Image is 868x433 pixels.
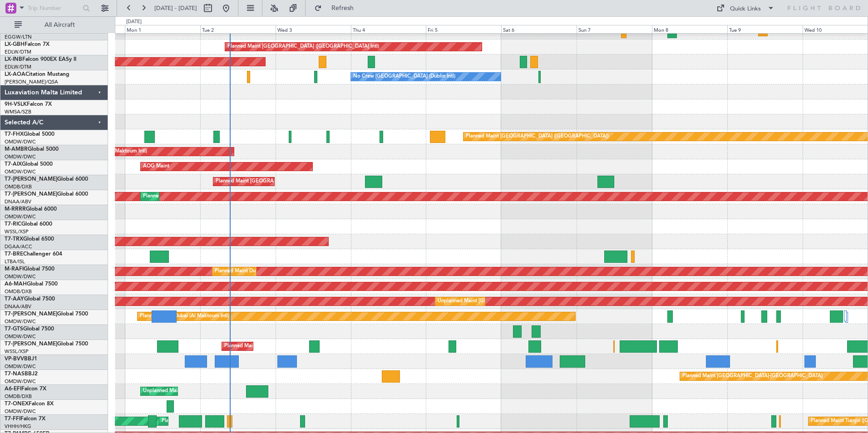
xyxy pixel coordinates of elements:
a: VP-BVVBBJ1 [5,356,37,362]
a: WSSL/XSP [5,348,29,355]
div: Planned Maint Dubai (Al Maktoum Intl) [143,190,232,203]
div: No Crew [GEOGRAPHIC_DATA] (Dublin Intl) [353,70,455,84]
span: T7-[PERSON_NAME] [5,192,57,197]
a: M-AMBRGlobal 5000 [5,147,59,152]
span: T7-[PERSON_NAME] [5,341,57,347]
a: OMDW/DWC [5,363,36,370]
a: OMDW/DWC [5,408,36,415]
span: T7-FFI [5,416,20,422]
div: Sat 6 [501,25,577,33]
input: Trip Number [28,1,80,15]
a: T7-BREChallenger 604 [5,251,62,257]
span: Refresh [324,5,362,11]
a: OMDW/DWC [5,138,36,145]
div: Planned Maint Dubai (Al Maktoum Intl) [224,340,314,353]
span: M-RAFI [5,266,24,272]
a: OMDW/DWC [5,273,36,280]
span: T7-BRE [5,251,23,257]
a: M-RRRRGlobal 6000 [5,207,57,212]
div: Thu 4 [351,25,426,33]
span: LX-GBH [5,42,25,47]
a: OMDW/DWC [5,213,36,220]
a: LX-INBFalcon 900EX EASy II [5,57,76,62]
span: T7-NAS [5,371,25,377]
a: OMDW/DWC [5,168,36,175]
div: Wed 3 [276,25,351,33]
span: T7-GTS [5,326,23,332]
a: T7-AIXGlobal 5000 [5,162,53,167]
a: M-RAFIGlobal 7500 [5,266,54,272]
a: EDLW/DTM [5,64,31,70]
div: Planned Maint [GEOGRAPHIC_DATA] ([GEOGRAPHIC_DATA]) [466,130,609,143]
div: Planned Maint Dubai (Al Maktoum Intl) [215,265,304,278]
a: T7-[PERSON_NAME]Global 7500 [5,341,88,347]
a: OMDW/DWC [5,333,36,340]
a: EGGW/LTN [5,34,32,40]
a: LX-GBHFalcon 7X [5,42,49,47]
div: Quick Links [730,5,761,14]
div: Unplanned Maint [GEOGRAPHIC_DATA] ([GEOGRAPHIC_DATA]) [143,384,292,398]
div: Sun 7 [577,25,652,33]
span: [DATE] - [DATE] [154,4,197,12]
a: OMDB/DXB [5,183,32,190]
a: DNAA/ABV [5,303,31,310]
div: Tue 2 [200,25,276,33]
span: T7-FHX [5,132,24,137]
span: All Aircraft [24,22,96,28]
a: T7-FHXGlobal 5000 [5,132,54,137]
span: A6-MAH [5,281,27,287]
span: LX-AOA [5,72,25,77]
a: T7-[PERSON_NAME]Global 6000 [5,192,88,197]
div: [DATE] [126,18,142,26]
button: Refresh [310,1,365,15]
a: T7-AAYGlobal 7500 [5,296,55,302]
a: T7-FFIFalcon 7X [5,416,45,422]
span: T7-RIC [5,221,21,227]
span: LX-INB [5,57,22,62]
div: Planned Maint [GEOGRAPHIC_DATA]-[GEOGRAPHIC_DATA] [682,369,823,383]
a: LTBA/ISL [5,258,25,265]
span: T7-AAY [5,296,24,302]
div: Fri 5 [426,25,501,33]
span: M-RRRR [5,207,26,212]
a: T7-ONEXFalcon 8X [5,401,54,407]
span: 9H-VSLK [5,102,27,107]
div: Mon 1 [125,25,200,33]
a: OMDW/DWC [5,153,36,160]
a: OMDB/DXB [5,288,32,295]
div: Planned Maint [GEOGRAPHIC_DATA] ([GEOGRAPHIC_DATA] Intl) [227,40,379,54]
span: T7-AIX [5,162,22,167]
span: M-AMBR [5,147,28,152]
a: WMSA/SZB [5,108,31,115]
a: OMDW/DWC [5,318,36,325]
span: T7-ONEX [5,401,29,407]
a: [PERSON_NAME]/QSA [5,79,58,85]
div: Tue 9 [727,25,803,33]
div: Planned Maint [GEOGRAPHIC_DATA] ([GEOGRAPHIC_DATA] Intl) [216,175,367,188]
span: T7-[PERSON_NAME] [5,177,57,182]
div: Mon 8 [652,25,727,33]
a: OMDB/DXB [5,393,32,400]
a: LX-AOACitation Mustang [5,72,69,77]
span: T7-[PERSON_NAME] [5,311,57,317]
div: Planned Maint [GEOGRAPHIC_DATA] ([GEOGRAPHIC_DATA] Intl) [162,414,313,428]
a: 9H-VSLKFalcon 7X [5,102,52,107]
a: T7-TRXGlobal 6500 [5,236,54,242]
a: A6-EFIFalcon 7X [5,386,46,392]
span: T7-TRX [5,236,23,242]
div: AOG Maint [143,160,169,173]
a: WSSL/XSP [5,228,29,235]
a: T7-[PERSON_NAME]Global 7500 [5,311,88,317]
a: A6-MAHGlobal 7500 [5,281,58,287]
a: T7-NASBBJ2 [5,371,38,377]
span: VP-BVV [5,356,24,362]
div: Planned Maint Dubai (Al Maktoum Intl) [140,310,229,323]
a: VHHH/HKG [5,423,31,430]
a: DGAA/ACC [5,243,32,250]
a: DNAA/ABV [5,198,31,205]
a: OMDW/DWC [5,378,36,385]
a: T7-RICGlobal 6000 [5,221,52,227]
div: Unplanned Maint [GEOGRAPHIC_DATA] (Al Maktoum Intl) [438,295,572,308]
a: T7-GTSGlobal 7500 [5,326,54,332]
a: EDLW/DTM [5,49,31,55]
